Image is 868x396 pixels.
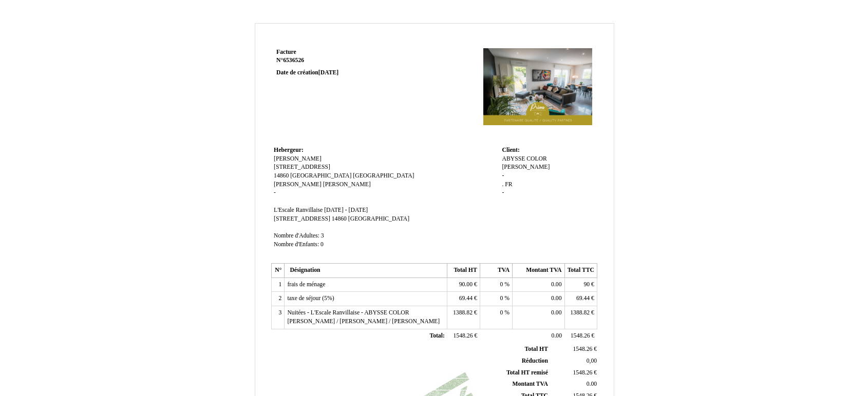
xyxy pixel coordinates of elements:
span: [GEOGRAPHIC_DATA] [290,172,351,179]
span: 0 [320,241,324,248]
span: [STREET_ADDRESS] [274,164,330,170]
span: - [502,172,504,179]
td: € [447,329,480,343]
th: Total TTC [564,264,597,278]
span: - [502,189,504,196]
span: ABYSSE COLOR [502,155,546,162]
span: 0 [500,309,503,316]
th: Montant TVA [513,264,564,278]
span: Réduction [522,358,548,364]
span: 1388.82 [453,309,473,316]
span: Nombre d'Enfants: [274,241,319,248]
td: % [480,278,512,292]
span: 0.00 [587,381,597,387]
span: 1548.26 [453,332,473,339]
span: [PERSON_NAME] [274,181,322,188]
td: € [550,367,599,379]
span: [STREET_ADDRESS] [274,215,330,222]
span: Facture [276,49,296,55]
td: € [564,278,597,292]
span: taxe de séjour (5%) [287,295,334,302]
span: 0.00 [551,309,561,316]
td: € [564,329,597,343]
span: 69.44 [576,295,590,302]
img: logo [481,48,595,125]
th: TVA [480,264,512,278]
span: [DATE] - [DATE] [324,207,368,213]
th: Désignation [285,264,447,278]
span: 14860 [274,172,289,179]
span: Nuitées - L'Escale Ranvillaise - ABYSSE COLOR [PERSON_NAME] / [PERSON_NAME] / [PERSON_NAME] [287,309,440,325]
span: 0.00 [551,281,561,288]
strong: N° [276,56,399,65]
td: € [447,292,480,306]
span: [PERSON_NAME] [323,181,371,188]
strong: Date de création [276,69,338,76]
span: Nombre d'Adultes: [274,232,319,239]
span: 0.00 [551,295,561,302]
span: [GEOGRAPHIC_DATA] [348,215,409,222]
td: 2 [272,292,285,306]
span: L'Escale Ranvillaise [274,207,323,213]
th: Total HT [447,264,480,278]
span: Total HT remisé [506,369,548,376]
span: [DATE] [318,69,338,76]
span: 1548.26 [573,346,592,352]
span: 0 [500,295,503,302]
span: 90 [583,281,590,288]
td: 3 [272,306,285,329]
span: 69.44 [459,295,473,302]
span: Total HT [525,346,548,352]
span: 1548.26 [573,369,592,376]
span: 3 [321,232,324,239]
span: 14860 [332,215,347,222]
span: - [274,189,276,196]
td: € [447,306,480,329]
span: Montant TVA [513,381,548,387]
td: € [564,306,597,329]
span: 6536526 [283,57,304,64]
td: 1 [272,278,285,292]
span: 90.00 [459,281,473,288]
span: [PERSON_NAME] [274,155,322,162]
span: frais de ménage [287,281,325,288]
span: FR [505,181,512,188]
td: € [550,344,599,355]
td: € [447,278,480,292]
span: 1388.82 [570,309,590,316]
span: 0,00 [587,358,597,364]
span: [PERSON_NAME] [502,164,550,170]
span: . [502,181,503,188]
span: 0.00 [552,332,562,339]
span: Total: [429,332,444,339]
td: % [480,292,512,306]
span: 0 [500,281,503,288]
th: N° [272,264,285,278]
span: [GEOGRAPHIC_DATA] [353,172,414,179]
span: 1548.26 [571,332,590,339]
span: Client: [502,147,519,153]
td: % [480,306,512,329]
span: Hebergeur: [274,147,304,153]
td: € [564,292,597,306]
